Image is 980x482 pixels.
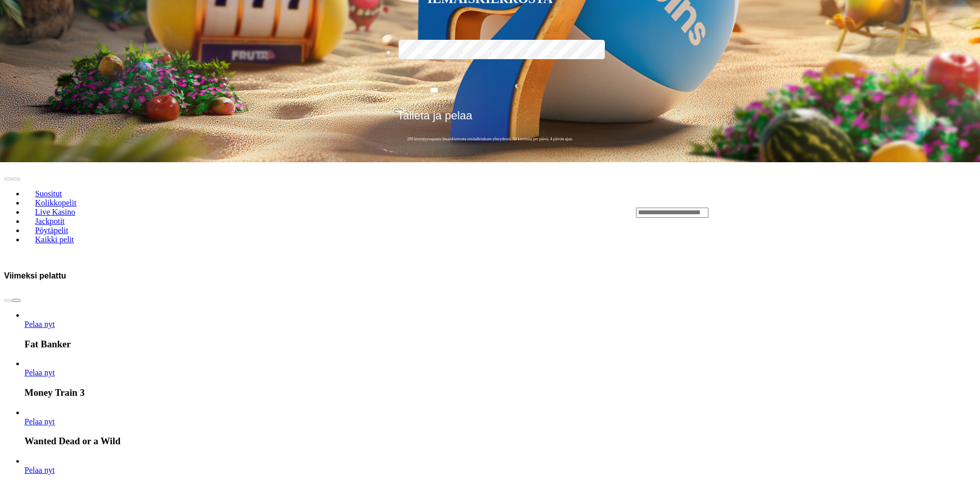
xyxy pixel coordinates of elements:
[24,387,976,398] h3: Money Train 3
[4,162,976,262] header: Lobby
[4,177,12,181] button: prev slide
[515,82,518,91] span: €
[24,311,976,350] article: Fat Banker
[525,38,584,68] label: €250
[460,38,520,68] label: €150
[24,214,75,229] a: Jackpotit
[24,339,976,350] h3: Fat Banker
[24,368,55,377] span: Pelaa nyt
[403,106,406,112] span: €
[12,177,20,181] button: next slide
[24,466,55,474] a: Hand of Anubis
[396,38,455,68] label: €50
[12,299,20,302] button: next slide
[395,136,586,142] span: 200 kierrätysvapaata ilmaiskierrosta ensitalletuksen yhteydessä. 50 kierrosta per päivä, 4 päivän...
[24,359,976,398] article: Money Train 3
[24,320,55,328] a: Fat Banker
[24,223,79,238] a: Pöytäpelit
[4,299,12,302] button: prev slide
[24,320,55,328] span: Pelaa nyt
[24,417,55,426] span: Pelaa nyt
[24,232,85,247] a: Kaikki pelit
[398,109,473,130] span: Talleta ja pelaa
[24,186,72,201] a: Suositut
[24,368,55,377] a: Money Train 3
[24,436,976,447] h3: Wanted Dead or a Wild
[24,417,55,426] a: Wanted Dead or a Wild
[31,235,78,244] span: Kaikki pelit
[24,205,86,220] a: Live Kasino
[31,226,72,235] span: Pöytäpelit
[636,208,708,218] input: Search
[31,189,66,198] span: Suositut
[24,466,55,474] span: Pelaa nyt
[4,172,616,252] nav: Lobby
[31,208,80,216] span: Live Kasino
[24,195,87,211] a: Kolikkopelit
[31,198,81,207] span: Kolikkopelit
[4,271,66,281] h3: Viimeksi pelattu
[24,408,976,447] article: Wanted Dead or a Wild
[395,109,586,130] button: Talleta ja pelaa
[31,217,69,225] span: Jackpotit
